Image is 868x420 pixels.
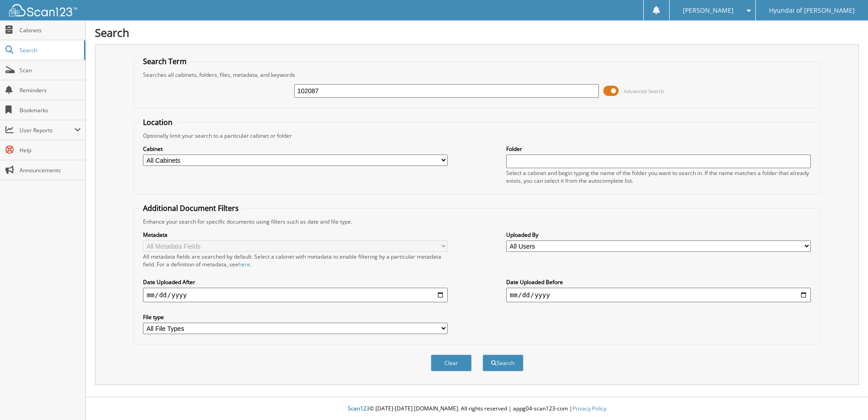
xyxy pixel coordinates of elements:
span: Help [20,146,81,154]
legend: Additional Document Filters [138,203,243,213]
input: end [506,288,811,302]
div: Searches all cabinets, folders, files, metadata, and keywords [138,71,815,79]
label: File type [143,313,448,321]
span: [PERSON_NAME] [683,8,734,13]
a: here [238,260,250,268]
legend: Location [138,117,177,127]
span: Bookmarks [20,106,81,114]
span: Hyundai of [PERSON_NAME] [769,8,855,13]
h1: Search [95,25,859,40]
div: Optionally limit your search to a particular cabinet or folder [138,132,815,140]
input: start [143,288,448,302]
span: Advanced Search [624,88,664,95]
span: User Reports [20,126,74,134]
label: Folder [506,145,811,153]
div: Enhance your search for specific documents using filters such as date and file type. [138,218,815,225]
span: Scan123 [348,405,370,412]
img: scan123-logo-white.svg [9,4,77,16]
iframe: Chat Widget [823,376,868,420]
span: Announcements [20,166,81,174]
div: Select a cabinet and begin typing the name of the folder you want to search in. If the name match... [506,169,811,185]
label: Cabinet [143,145,448,153]
label: Metadata [143,231,448,239]
label: Date Uploaded Before [506,278,811,286]
span: Scan [20,66,81,74]
div: All metadata fields are searched by default. Select a cabinet with metadata to enable filtering b... [143,253,448,268]
label: Date Uploaded After [143,278,448,286]
a: Privacy Policy [572,405,607,412]
span: Search [20,46,79,54]
span: Reminders [20,86,81,94]
label: Uploaded By [506,231,811,239]
div: © [DATE]-[DATE] [DOMAIN_NAME]. All rights reserved | appg04-scan123-com | [86,398,868,420]
button: Search [483,355,523,371]
button: Clear [431,355,472,371]
legend: Search Term [138,56,191,66]
span: Cabinets [20,26,81,34]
